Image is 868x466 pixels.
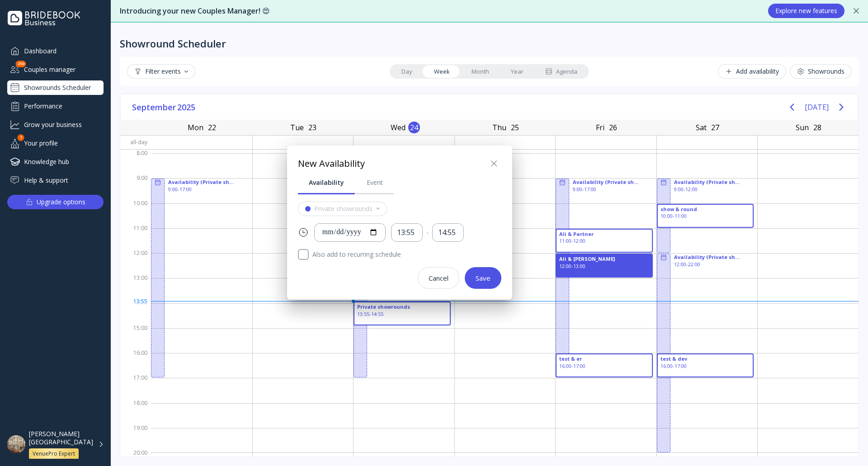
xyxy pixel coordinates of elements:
[309,178,344,187] div: Availability
[438,227,458,238] div: 14:55
[429,274,448,282] div: Cancel
[356,171,394,194] a: Event
[418,267,459,289] button: Cancel
[397,227,417,238] div: 13:55
[426,228,429,237] div: -
[298,171,355,194] a: Availability
[314,205,373,212] div: Private showrounds
[298,157,365,170] div: New Availability
[465,267,501,289] button: Save
[309,249,501,260] label: Also add to recurring schedule
[367,178,383,187] div: Event
[298,202,387,216] button: Private showrounds
[476,274,491,282] div: Save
